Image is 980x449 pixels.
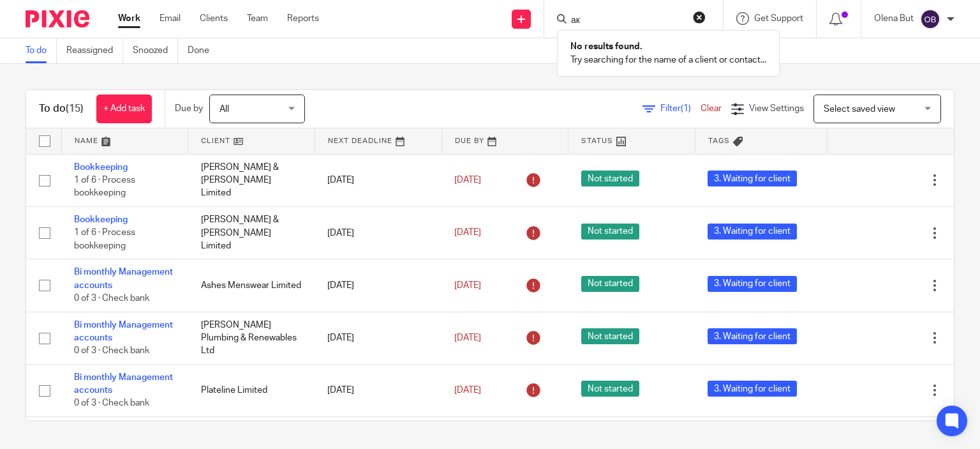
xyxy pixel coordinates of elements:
span: 3. Waiting for client [708,224,797,240]
span: Filter [660,104,701,113]
span: Get Support [754,14,803,23]
p: Olena But [874,12,914,25]
a: Bi monthly Management accounts [74,268,173,289]
a: Reports [287,12,319,25]
td: [DATE] [315,206,442,259]
a: Bi monthly Management accounts [74,373,173,395]
a: Work [118,12,140,25]
span: [DATE] [454,229,481,238]
td: [DATE] [315,259,442,312]
img: svg%3E [920,9,940,29]
span: Not started [581,328,639,344]
a: Done [188,38,219,63]
td: [DATE] [315,312,442,364]
span: Not started [581,381,639,397]
a: Team [247,12,268,25]
span: Tags [708,137,730,144]
a: Clients [200,12,228,25]
span: [DATE] [454,176,481,185]
button: Clear [693,11,706,24]
a: Bookkeeping [74,163,128,172]
span: 3. Waiting for client [708,276,797,292]
a: Email [160,12,181,25]
input: Search [570,15,685,27]
a: Clear [701,104,722,113]
a: To do [26,38,57,63]
span: [DATE] [454,333,481,342]
a: Bi monthly Management accounts [74,321,173,342]
a: Reassigned [66,38,123,63]
td: [DATE] [315,364,442,416]
td: [PERSON_NAME] Plumbing & Renewables Ltd [188,312,315,364]
span: View Settings [749,104,804,113]
span: All [219,105,229,114]
td: [PERSON_NAME] & [PERSON_NAME] Limited [188,154,315,206]
span: 0 of 3 · Check bank [74,294,149,303]
span: [DATE] [454,281,481,290]
span: (15) [66,103,84,114]
span: (1) [681,104,691,113]
img: Pixie [26,10,89,27]
p: Due by [175,102,203,115]
span: [DATE] [454,386,481,395]
a: Bookkeeping [74,215,128,224]
span: 3. Waiting for client [708,381,797,397]
span: Select saved view [824,105,895,114]
a: Snoozed [133,38,178,63]
span: 0 of 3 · Check bank [74,347,149,356]
span: 1 of 6 · Process bookkeeping [74,176,135,198]
td: [DATE] [315,154,442,206]
span: 1 of 6 · Process bookkeeping [74,229,135,251]
span: 3. Waiting for client [708,171,797,186]
span: Not started [581,276,639,292]
span: 3. Waiting for client [708,328,797,344]
span: 0 of 3 · Check bank [74,399,149,408]
h1: To do [39,102,84,116]
span: Not started [581,224,639,240]
td: Plateline Limited [188,364,315,416]
td: Ashes Menswear Limited [188,259,315,312]
a: + Add task [96,95,152,123]
td: [PERSON_NAME] & [PERSON_NAME] Limited [188,206,315,259]
span: Not started [581,171,639,186]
